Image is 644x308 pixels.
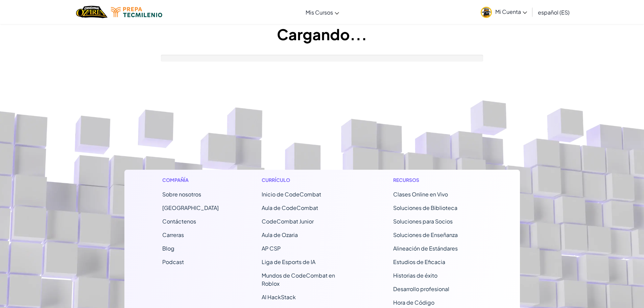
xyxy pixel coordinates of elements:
h1: Currículo [262,176,351,184]
a: español (ES) [534,3,573,21]
span: Mis Cursos [306,9,333,16]
img: avatar [481,7,492,18]
h1: Compañía [162,176,219,184]
span: Inicio de CodeCombat [262,191,321,198]
a: Mi Cuenta [477,1,530,23]
a: CodeCombat Junior [262,218,314,225]
a: Alineación de Estándares [393,245,458,252]
a: Soluciones de Enseñanza [393,231,458,238]
a: Ozaria by CodeCombat logo [76,5,108,19]
a: Hora de Código [393,299,434,306]
a: AP CSP [262,245,281,252]
span: Mi Cuenta [495,8,527,15]
a: Estudios de Eficacia [393,258,445,265]
img: Tecmilenio logo [111,7,162,17]
img: Home [76,5,108,19]
a: [GEOGRAPHIC_DATA] [162,204,219,211]
a: Mis Cursos [302,3,342,21]
a: Aula de CodeCombat [262,204,318,211]
a: Mundos de CodeCombat en Roblox [262,272,335,287]
span: Contáctenos [162,218,196,225]
a: Desarrollo profesional [393,285,449,292]
a: Sobre nosotros [162,191,201,198]
a: Soluciones de Biblioteca [393,204,457,211]
a: Clases Online en Vivo [393,191,448,198]
a: Carreras [162,231,184,238]
span: español (ES) [538,9,570,16]
a: AI HackStack [262,293,296,301]
a: Blog [162,245,174,252]
h1: Recursos [393,176,482,184]
a: Soluciones para Socios [393,218,453,225]
a: Podcast [162,258,184,265]
a: Aula de Ozaria [262,231,298,238]
a: Historias de éxito [393,272,437,279]
a: Liga de Esports de IA [262,258,315,265]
